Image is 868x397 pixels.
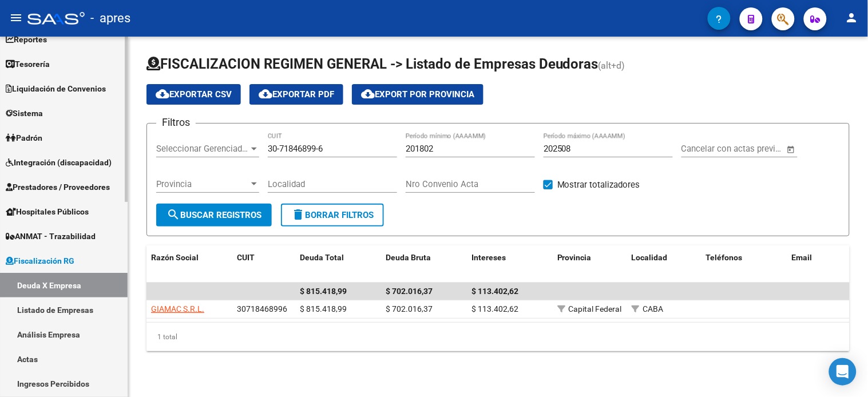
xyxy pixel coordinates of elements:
span: $ 113.402,62 [471,304,518,313]
span: Capital Federal [569,304,622,313]
datatable-header-cell: Razón Social [146,245,232,283]
mat-icon: menu [9,11,23,25]
span: GIAMAC S.R.L. [151,304,204,313]
button: Exportar PDF [249,84,343,105]
span: Seleccionar Gerenciador [156,144,249,154]
span: Integración (discapacidad) [6,156,112,169]
span: Reportes [6,33,47,46]
button: Export por Provincia [352,84,483,105]
span: Provincia [557,253,592,262]
span: $ 113.402,62 [471,287,518,296]
span: CABA [643,304,664,313]
span: Teléfonos [706,253,743,262]
mat-icon: search [167,208,180,221]
span: $ 702.016,37 [386,304,433,313]
mat-icon: cloud_download [361,87,375,101]
span: Export por Provincia [361,89,474,100]
span: Hospitales Públicos [6,205,89,218]
datatable-header-cell: Intereses [467,245,553,283]
div: Open Intercom Messenger [829,358,857,386]
span: ANMAT - Trazabilidad [6,230,96,243]
span: $ 702.016,37 [386,287,433,296]
datatable-header-cell: Deuda Total [295,245,381,283]
mat-icon: cloud_download [259,87,272,101]
div: 1 total [146,323,850,351]
datatable-header-cell: Localidad [627,245,701,283]
span: Padrón [6,132,42,144]
datatable-header-cell: Deuda Bruta [381,245,467,283]
span: Sistema [6,107,43,120]
button: Buscar Registros [156,204,272,227]
span: Fiscalización RG [6,255,74,267]
span: Exportar CSV [156,89,232,100]
span: Email [792,253,812,262]
span: FISCALIZACION REGIMEN GENERAL -> Listado de Empresas Deudoras [146,56,599,72]
span: Deuda Total [300,253,344,262]
datatable-header-cell: Provincia [553,245,627,283]
span: Deuda Bruta [386,253,431,262]
datatable-header-cell: Teléfonos [701,245,787,283]
span: Localidad [632,253,668,262]
mat-icon: person [845,11,859,25]
span: Liquidación de Convenios [6,82,106,95]
span: Intereses [471,253,506,262]
span: Exportar PDF [259,89,334,100]
h3: Filtros [156,114,196,130]
span: Mostrar totalizadores [557,178,640,192]
span: Razón Social [151,253,199,262]
button: Borrar Filtros [281,204,384,227]
span: - apres [90,6,130,31]
mat-icon: cloud_download [156,87,169,101]
button: Exportar CSV [146,84,241,105]
span: CUIT [237,253,255,262]
span: Tesorería [6,58,50,70]
span: Prestadores / Proveedores [6,181,110,193]
button: Open calendar [784,143,798,156]
span: 30718468996 [237,304,287,313]
span: Provincia [156,179,249,189]
mat-icon: delete [291,208,305,221]
span: Borrar Filtros [291,210,374,220]
span: (alt+d) [599,60,625,71]
span: $ 815.418,99 [300,304,347,313]
datatable-header-cell: CUIT [232,245,295,283]
span: $ 815.418,99 [300,287,347,296]
span: Buscar Registros [167,210,261,220]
